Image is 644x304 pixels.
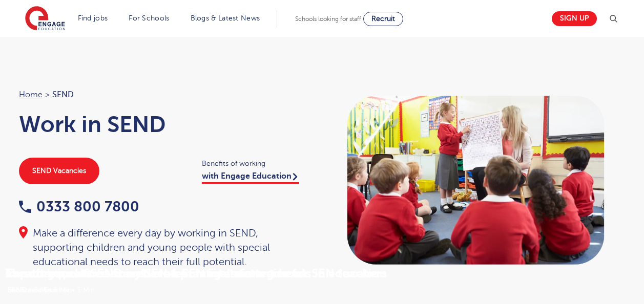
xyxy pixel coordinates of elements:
[45,90,50,99] span: >
[202,171,299,184] a: with Engage Education
[19,90,43,99] a: Home
[52,88,74,101] span: SEND
[19,112,312,137] h1: Work in SEND
[371,15,395,23] span: Recruit
[363,12,403,26] a: Recruit
[19,226,312,269] div: Make a difference every day by working in SEND, supporting children and young people with special...
[25,6,65,32] img: Engage Education
[19,199,139,214] a: 0333 800 7800
[202,158,312,169] span: Benefits of working
[129,14,169,22] a: For Schools
[19,158,99,184] a: SEND Vacancies
[78,14,108,22] a: Find jobs
[295,15,361,23] span: Schools looking for staff
[552,11,597,26] a: Sign up
[191,14,260,22] a: Blogs & Latest News
[19,88,312,101] nav: breadcrumb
